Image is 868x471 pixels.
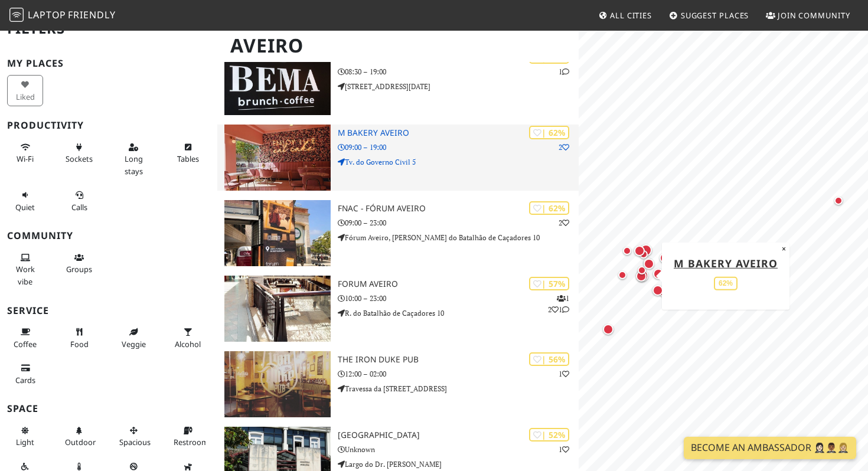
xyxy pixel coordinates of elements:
span: Veggie [122,339,146,349]
img: LaptopFriendly [9,8,24,22]
span: Laptop [28,8,66,21]
button: Outdoor [61,421,97,452]
span: Work-friendly tables [177,153,199,164]
button: Cards [7,358,43,390]
a: LaptopFriendly LaptopFriendly [9,5,116,26]
a: BEMA brunch•coffee | 66% 1 BEMA brunch•coffee 08:30 – 19:00 [STREET_ADDRESS][DATE] [217,49,579,115]
p: 2 [559,142,569,153]
span: Power sockets [66,153,93,164]
p: [STREET_ADDRESS][DATE] [338,81,579,92]
h3: Service [7,305,210,316]
a: Fnac - Fórum Aveiro | 62% 2 Fnac - Fórum Aveiro 09:00 – 23:00 Fórum Aveiro, [PERSON_NAME] do Bata... [217,200,579,266]
div: Map marker [831,194,846,208]
div: Map marker [601,322,616,337]
span: All Cities [610,10,652,21]
h1: Aveiro [221,30,577,62]
h3: Space [7,403,210,414]
a: The Iron Duke Pub | 56% 1 The Iron Duke Pub 12:00 – 02:00 Travessa da [STREET_ADDRESS] [217,351,579,417]
button: Alcohol [170,322,206,354]
span: Outdoor area [65,437,96,447]
button: Light [7,421,43,452]
p: 09:00 – 23:00 [338,217,579,228]
span: Group tables [66,264,92,274]
span: Restroom [174,437,208,447]
div: Map marker [651,266,666,282]
span: Alcohol [175,339,201,349]
p: 12:00 – 02:00 [338,368,579,380]
h3: Forum Aveiro [338,279,579,289]
span: Natural light [16,437,34,447]
img: Forum Aveiro [224,276,331,342]
a: Forum Aveiro | 57% 121 Forum Aveiro 10:00 – 23:00 R. do Batalhão de Caçadores 10 [217,276,579,342]
button: Work vibe [7,248,43,291]
div: Map marker [657,283,673,300]
span: Long stays [125,153,143,176]
p: Unknown [338,444,579,455]
button: Long stays [116,138,152,181]
button: Coffee [7,322,43,354]
div: Map marker [632,243,647,259]
div: Map marker [635,263,649,277]
span: Spacious [119,437,151,447]
a: Suggest Places [664,5,754,26]
button: Spacious [116,421,152,452]
a: All Cities [593,5,657,26]
button: Tables [170,138,206,169]
p: 10:00 – 23:00 [338,293,579,304]
button: Close popup [778,242,789,255]
div: | 57% [529,277,569,290]
div: Map marker [641,255,655,269]
button: Sockets [61,138,97,169]
img: BEMA brunch•coffee [224,49,331,115]
span: Coffee [14,339,37,349]
a: M Bakery Aveiro | 62% 2 M Bakery Aveiro 09:00 – 19:00 Tv. do Governo Civil 5 [217,125,579,191]
p: Tv. do Governo Civil 5 [338,156,579,168]
img: Fnac - Fórum Aveiro [224,200,331,266]
span: Suggest Places [681,10,749,21]
p: Largo do Dr. [PERSON_NAME] [338,459,579,470]
h3: Productivity [7,120,210,131]
p: 2 [559,217,569,228]
p: Fórum Aveiro, [PERSON_NAME] do Batalhão de Caçadores 10 [338,232,579,243]
span: Quiet [15,202,35,212]
h3: The Iron Duke Pub [338,355,579,365]
button: Groups [61,248,97,279]
div: | 62% [529,201,569,215]
span: Stable Wi-Fi [17,153,34,164]
p: 09:00 – 19:00 [338,142,579,153]
span: People working [16,264,35,286]
p: 1 [559,444,569,455]
div: Map marker [620,244,634,258]
h3: M Bakery Aveiro [338,128,579,138]
button: Food [61,322,97,354]
div: 62% [714,277,738,290]
span: Join Community [778,10,850,21]
h3: Fnac - Fórum Aveiro [338,204,579,214]
img: M Bakery Aveiro [224,125,331,191]
p: R. do Batalhão de Caçadores 10 [338,308,579,319]
button: Wi-Fi [7,138,43,169]
button: Veggie [116,322,152,354]
div: Map marker [634,269,649,284]
span: Friendly [68,8,115,21]
div: Map marker [637,247,651,261]
p: 1 [559,368,569,380]
a: Join Community [761,5,855,26]
span: Credit cards [15,375,35,385]
span: Video/audio calls [71,202,87,212]
button: Calls [61,185,97,217]
div: | 62% [529,126,569,139]
button: Restroom [170,421,206,452]
div: Map marker [657,250,673,266]
div: Map marker [638,242,654,259]
div: Map marker [641,256,657,272]
div: Map marker [650,283,665,298]
h3: [GEOGRAPHIC_DATA] [338,430,579,440]
span: Food [70,339,89,349]
p: Travessa da [STREET_ADDRESS] [338,383,579,394]
div: Map marker [615,268,629,282]
p: 1 2 1 [548,293,569,315]
h3: Community [7,230,210,241]
h3: My Places [7,58,210,69]
div: Map marker [634,267,651,284]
